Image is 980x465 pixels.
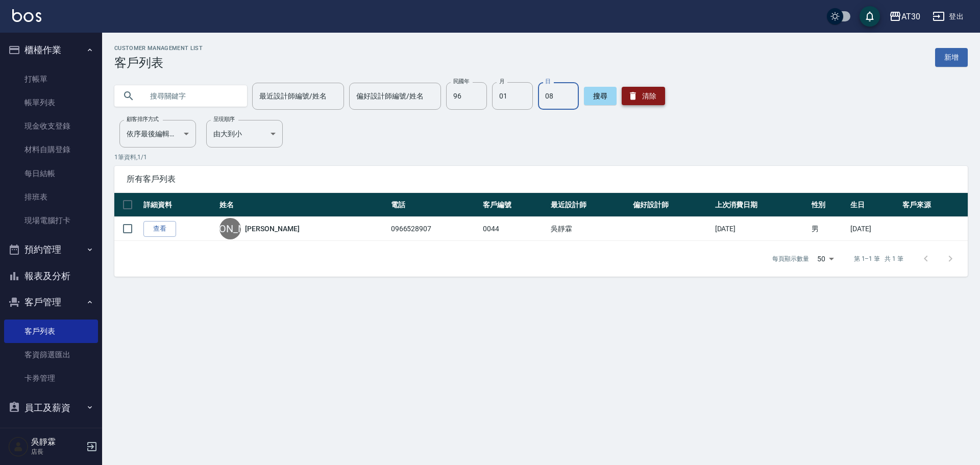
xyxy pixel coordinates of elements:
button: 預約管理 [4,236,98,263]
div: 由大到小 [206,120,283,148]
td: [DATE] [713,217,809,241]
td: 男 [809,217,848,241]
span: 所有客戶列表 [127,174,955,184]
th: 性別 [809,193,848,217]
h5: 吳靜霖 [31,437,83,447]
h3: 客戶列表 [114,56,203,70]
th: 上次消費日期 [713,193,809,217]
button: 清除 [622,87,665,105]
td: 0044 [480,217,548,241]
p: 1 筆資料, 1 / 1 [114,153,968,162]
a: 卡券管理 [4,366,98,390]
button: 登出 [928,7,968,26]
button: 報表及分析 [4,263,98,289]
th: 最近設計師 [548,193,630,217]
button: 商品管理 [4,421,98,447]
label: 顧客排序方式 [127,115,159,123]
img: Logo [12,9,41,22]
div: [PERSON_NAME] [219,218,241,239]
div: 依序最後編輯時間 [119,120,196,148]
th: 姓名 [217,193,388,217]
td: 0966528907 [388,217,481,241]
th: 偏好設計師 [630,193,713,217]
a: 排班表 [4,185,98,209]
p: 每頁顯示數量 [772,254,809,263]
a: 現金收支登錄 [4,114,98,138]
label: 呈現順序 [213,115,235,123]
a: 客資篩選匯出 [4,343,98,366]
td: 吳靜霖 [548,217,630,241]
label: 月 [499,78,504,85]
a: 現場電腦打卡 [4,209,98,232]
div: AT30 [901,10,920,23]
button: AT30 [885,6,924,27]
div: 50 [813,245,838,273]
a: 查看 [143,221,176,237]
th: 客戶來源 [900,193,968,217]
p: 店長 [31,447,83,456]
th: 生日 [848,193,900,217]
a: 打帳單 [4,67,98,91]
th: 電話 [388,193,481,217]
a: [PERSON_NAME] [245,224,299,234]
a: 新增 [935,48,968,67]
button: 櫃檯作業 [4,37,98,63]
th: 詳細資料 [141,193,217,217]
a: 客戶列表 [4,320,98,343]
label: 民國年 [453,78,469,85]
h2: Customer Management List [114,45,203,52]
button: save [860,6,880,27]
th: 客戶編號 [480,193,548,217]
a: 材料自購登錄 [4,138,98,161]
a: 帳單列表 [4,91,98,114]
img: Person [8,436,29,457]
button: 客戶管理 [4,289,98,315]
button: 員工及薪資 [4,395,98,421]
a: 每日結帳 [4,162,98,185]
button: 搜尋 [584,87,617,105]
label: 日 [545,78,550,85]
input: 搜尋關鍵字 [143,82,239,110]
p: 第 1–1 筆 共 1 筆 [854,254,903,263]
td: [DATE] [848,217,900,241]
